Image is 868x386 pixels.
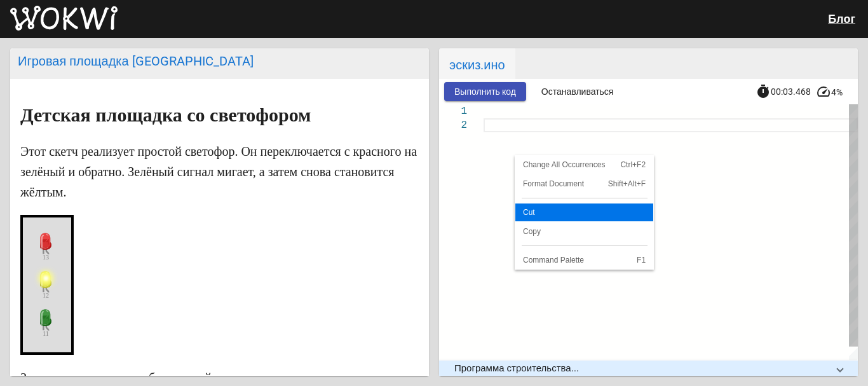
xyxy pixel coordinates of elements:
[604,256,653,264] span: F1
[831,87,843,97] font: 4%
[595,180,654,188] span: Shift+Alt+F
[18,53,254,69] font: Игровая площадка [GEOGRAPHIC_DATA]
[531,82,624,101] button: Останавливаться
[20,104,311,125] font: Детская площадка со светофором
[444,82,526,101] button: Выполнить код
[454,86,516,97] font: Выполнить код
[756,84,771,99] mat-icon: timer
[613,161,653,169] span: Ctrl+F2
[816,84,831,99] mat-icon: speed
[515,256,604,264] span: Command Palette
[454,362,579,374] font: Программа строительства...
[439,118,467,132] div: 2
[828,12,855,25] a: Блог
[771,86,811,97] span: 00:03.468
[10,6,118,31] img: Вокви
[449,57,505,72] font: эскиз.ино
[439,361,858,376] mat-expansion-panel-header: Программа строительства...
[439,104,467,118] div: 1
[515,161,613,169] span: Change All Occurrences
[20,144,417,199] font: Этот скетч реализует простой светофор. Он переключается с красного на зелёный и обратно. Зелёный ...
[515,228,653,235] span: Copy
[541,86,614,97] font: Останавливаться
[515,209,653,216] span: Cut
[515,180,595,188] span: Format Document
